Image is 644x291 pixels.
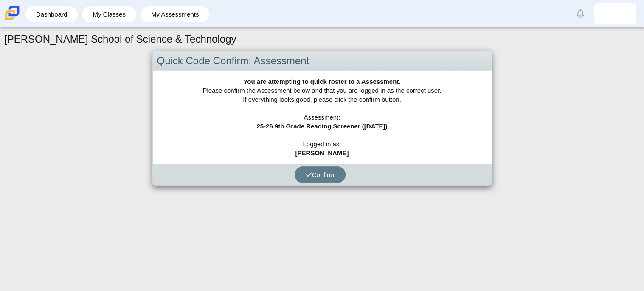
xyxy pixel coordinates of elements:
a: Carmen School of Science & Technology [3,16,21,23]
a: My Classes [86,6,132,22]
b: You are attempting to quick roster to a Assessment. [243,78,400,85]
h1: [PERSON_NAME] School of Science & Technology [4,32,236,46]
b: [PERSON_NAME] [295,149,349,157]
div: Please confirm the Assessment below and that you are logged in as the correct user. If everything... [153,71,492,164]
b: 25-26 9th Grade Reading Screener ([DATE]) [256,123,387,130]
span: Confirm [306,171,335,178]
img: ayinde.brooks.roK4qv [608,7,622,20]
a: My Assessments [145,6,205,22]
a: ayinde.brooks.roK4qv [594,3,636,24]
a: Dashboard [30,6,73,22]
img: Carmen School of Science & Technology [3,4,21,22]
div: Quick Code Confirm: Assessment [153,51,492,71]
a: Alerts [571,4,590,23]
button: Confirm [295,166,346,183]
